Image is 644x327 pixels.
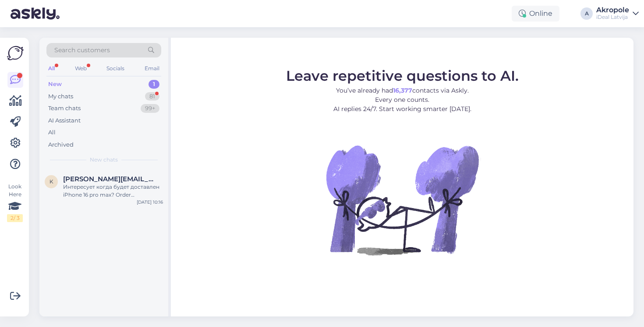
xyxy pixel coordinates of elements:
[143,63,161,74] div: Email
[50,178,53,185] span: k
[393,86,412,94] b: 16,377
[141,104,159,113] div: 99+
[7,214,23,222] div: 2 / 3
[596,7,639,21] a: AkropoleiDeal Latvija
[48,128,56,137] div: All
[286,67,519,84] span: Leave repetitive questions to AI.
[48,92,73,101] div: My chats
[596,7,629,14] div: Akropole
[48,140,74,149] div: Archived
[323,121,481,279] img: No Chat active
[63,183,163,199] div: Интересует когда будет доставлен iPhone 16 pro max? Order #2000084562
[145,92,159,101] div: 81
[7,45,24,61] img: Askly Logo
[7,183,23,222] div: Look Here
[596,14,629,21] div: iDeal Latvija
[54,46,110,55] span: Search customers
[63,175,154,183] span: kristine.zaicikova98@gmail.com
[512,6,559,22] div: Online
[286,86,519,114] p: You’ve already had contacts via Askly. Every one counts. AI replies 24/7. Start working smarter [...
[105,63,126,74] div: Socials
[580,7,593,20] div: A
[149,80,159,89] div: 1
[73,63,88,74] div: Web
[48,104,81,113] div: Team chats
[137,199,163,205] div: [DATE] 10:16
[48,116,81,125] div: AI Assistant
[48,80,62,89] div: New
[46,63,57,74] div: All
[90,156,118,164] span: New chats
